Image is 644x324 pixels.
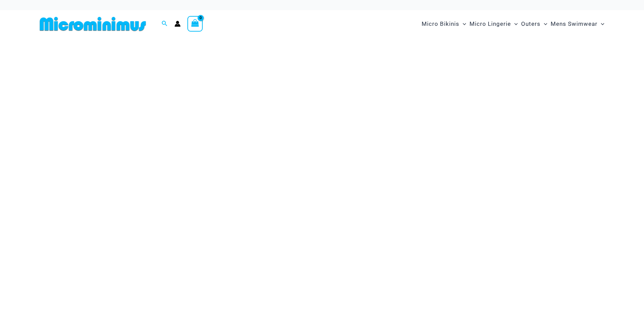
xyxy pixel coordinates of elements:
span: Mens Swimwear [551,15,597,33]
a: View Shopping Cart, empty [187,16,203,32]
span: Micro Bikinis [422,15,459,33]
span: Menu Toggle [597,15,604,33]
img: MM SHOP LOGO FLAT [37,16,149,32]
a: Search icon link [162,20,168,28]
a: OutersMenu ToggleMenu Toggle [519,14,549,34]
a: Mens SwimwearMenu ToggleMenu Toggle [549,14,606,34]
span: Menu Toggle [540,15,547,33]
nav: Site Navigation [419,13,607,35]
span: Outers [521,15,540,33]
a: Account icon link [174,21,181,27]
a: Micro LingerieMenu ToggleMenu Toggle [468,14,519,34]
a: Micro BikinisMenu ToggleMenu Toggle [420,14,468,34]
span: Menu Toggle [459,15,466,33]
span: Micro Lingerie [470,15,511,33]
span: Menu Toggle [511,15,518,33]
